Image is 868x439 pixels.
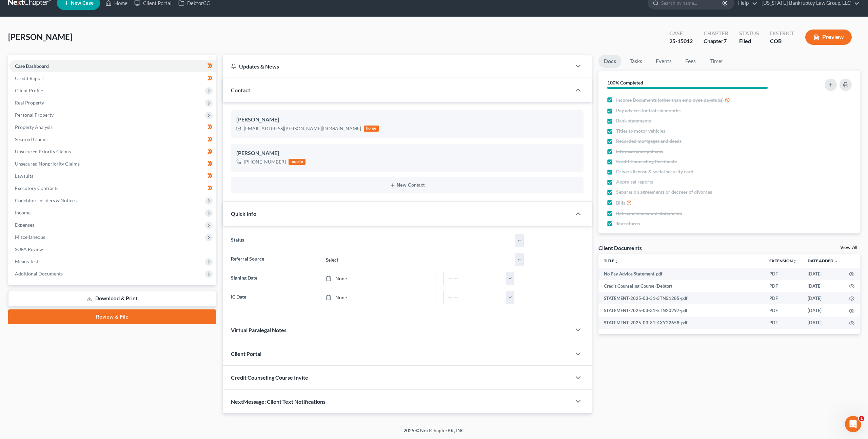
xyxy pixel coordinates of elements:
span: Pay advices for last six months [616,107,680,114]
a: None [321,291,436,304]
span: SOFA Review [15,246,43,252]
td: PDF [764,304,802,317]
span: Personal Property [15,112,54,118]
span: Client Portal [231,350,261,357]
span: Client Profile [15,88,43,93]
td: [DATE] [802,280,844,292]
div: Updates & News [231,63,563,70]
a: Unsecured Nonpriority Claims [9,158,216,170]
i: unfold_more [793,259,797,263]
a: Fees [680,55,702,68]
span: Titles to motor vehicles [616,128,665,134]
span: Credit Report [15,75,44,81]
div: Case [669,30,693,37]
a: Timer [704,55,729,68]
span: Quick Info [231,210,256,217]
button: New Contact [236,183,578,188]
span: Bank statements [616,117,651,124]
label: IC Date [228,291,317,304]
span: Means Test [15,259,38,264]
span: Additional Documents [15,271,63,276]
a: Events [650,55,677,68]
div: [EMAIL_ADDRESS][PERSON_NAME][DOMAIN_NAME] [244,125,361,132]
div: [PERSON_NAME] [236,149,578,157]
a: Review & File [8,309,216,324]
div: Chapter [704,30,728,37]
span: Property Analysis [15,124,53,130]
span: Lawsuits [15,173,33,179]
td: STATEMENT-2025-03-31-5TN51285-pdf [598,292,764,304]
a: Secured Claims [9,133,216,146]
label: Status [228,234,317,247]
span: Expenses [15,222,34,228]
span: NextMessage: Client Text Notifications [231,398,325,405]
div: COB [770,37,794,45]
span: 7 [724,38,727,44]
div: [PHONE_NUMBER] [244,158,286,165]
div: home [364,126,379,132]
span: New Case [71,1,94,6]
span: Case Dashboard [15,63,49,69]
a: Extensionunfold_more [769,258,797,263]
div: Status [739,30,759,37]
a: Docs [598,55,622,68]
label: Signing Date [228,272,317,285]
span: Credit Counseling Course Invite [231,374,308,381]
button: Preview [805,30,852,45]
td: PDF [764,268,802,280]
span: 1 [859,416,864,421]
div: Chapter [704,37,728,45]
a: Titleunfold_more [604,258,618,263]
div: Filed [739,37,759,45]
div: mobile [289,159,305,165]
td: No Pay Advice Statement-pdf [598,268,764,280]
span: Separation agreements or decrees of divorces [616,189,712,195]
td: STATEMENT-2025-03-31-5TN20297-pdf [598,304,764,317]
a: Credit Report [9,72,216,84]
a: Tasks [624,55,648,68]
td: PDF [764,292,802,304]
span: Secured Claims [15,136,47,142]
a: Property Analysis [9,121,216,133]
span: Contact [231,87,250,93]
span: Bills [616,199,625,206]
td: [DATE] [802,292,844,304]
td: PDF [764,280,802,292]
td: [DATE] [802,317,844,329]
span: Unsecured Priority Claims [15,149,71,154]
strong: 100% Completed [607,80,643,85]
a: Executory Contracts [9,182,216,194]
div: [PERSON_NAME] [236,116,578,124]
span: Income [15,210,31,215]
span: Unsecured Nonpriority Claims [15,161,80,167]
span: Codebtors Insiders & Notices [15,197,77,203]
span: Credit Counseling Certificate [616,158,677,165]
div: District [770,30,794,37]
a: SOFA Review [9,243,216,255]
i: expand_more [834,259,838,263]
a: Unsecured Priority Claims [9,146,216,158]
span: Income Documents (other than employee paystubs) [616,97,724,103]
a: Lawsuits [9,170,216,182]
label: Referral Source [228,253,317,266]
i: unfold_more [614,259,618,263]
span: Miscellaneous [15,234,45,240]
span: Life insurance policies [616,148,663,155]
a: Download & Print [8,291,216,307]
iframe: Intercom live chat [845,416,861,432]
span: Real Property [15,100,44,106]
a: Case Dashboard [9,60,216,72]
div: 25-15012 [669,37,693,45]
span: Drivers license & social security card [616,168,693,175]
span: Virtual Paralegal Notes [231,327,287,333]
span: [PERSON_NAME] [8,32,72,42]
span: Recorded mortgages and deeds [616,138,682,145]
td: [DATE] [802,304,844,317]
a: View All [840,245,857,250]
span: Retirement account statements [616,210,682,217]
a: None [321,272,436,285]
input: -- : -- [443,291,507,304]
span: Executory Contracts [15,185,58,191]
td: PDF [764,317,802,329]
input: -- : -- [443,272,507,285]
